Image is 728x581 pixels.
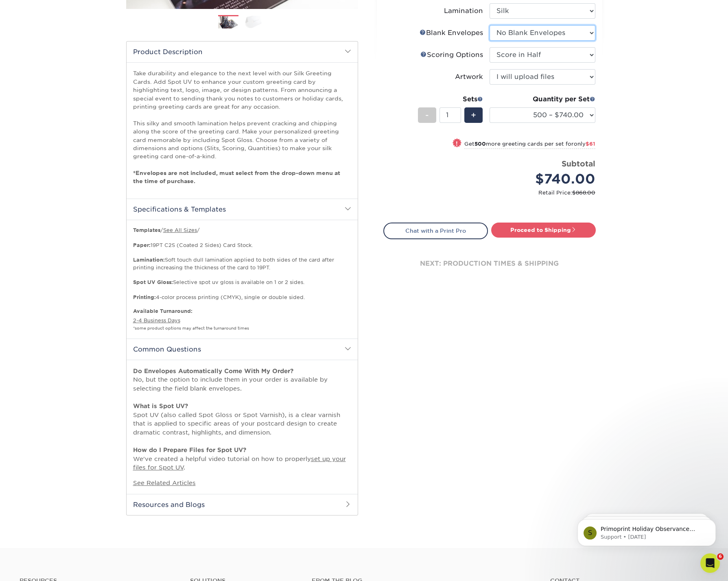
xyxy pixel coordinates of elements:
h2: Specifications & Templates [127,199,358,220]
div: Sets [418,94,483,104]
iframe: Intercom notifications message [565,502,728,559]
a: See All Sizes [163,227,197,233]
h2: Product Description [127,41,358,62]
div: next: production times & shipping [383,239,596,288]
strong: How do I Prepare Files for Spot UV? [133,446,246,453]
a: Chat with a Print Pro [383,223,488,239]
a: Proceed to Shipping [491,223,596,237]
small: Get more greeting cards per set for [464,141,595,149]
img: Greeting Cards 02 [245,15,266,28]
h2: Common Questions [127,339,358,360]
img: Greeting Cards 01 [218,15,238,29]
div: Blank Envelopes [420,28,483,38]
span: only [574,141,595,147]
div: Scoring Options [420,50,483,60]
span: - [425,109,429,121]
strong: Paper: [133,242,151,248]
strong: Do Envelopes Automatically Come With My Order? [133,367,293,374]
span: + [471,109,476,121]
div: Quantity per Set [490,94,595,104]
small: *some product options may affect the turnaround times [133,326,249,330]
a: 2-4 Business Days [133,317,180,323]
p: No, but the option to include them in your order is available by selecting the field blank envelo... [133,367,351,472]
b: Available Turnaround: [133,308,192,314]
div: $740.00 [496,169,595,189]
strong: Printing: [133,294,156,300]
h2: Resources and Blogs [127,494,358,515]
strong: Spot UV Gloss: [133,279,173,285]
strong: *Envelopes are not included, must select from the drop-down menu at the time of purchase. [133,170,340,184]
a: See Related Articles [133,479,196,486]
span: 6 [717,553,724,560]
span: $868.00 [572,190,595,196]
p: / / 19PT C2S (Coated 2 Sides) Card Stock. Soft touch dull lamination applied to both sides of the... [133,227,351,301]
span: ! [456,139,458,148]
strong: Lamination: [133,257,165,263]
p: Take durability and elegance to the next level with our Silk Greeting Cards. Add Spot UV to enhan... [133,69,351,185]
div: Artwork [455,72,483,82]
strong: What is Spot UV? [133,402,188,409]
iframe: Intercom live chat [700,553,720,573]
small: Retail Price: [390,189,595,197]
strong: Subtotal [562,159,595,168]
div: Lamination [444,6,483,16]
span: $61 [586,141,595,147]
strong: 500 [474,141,486,147]
b: Templates [133,227,160,233]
